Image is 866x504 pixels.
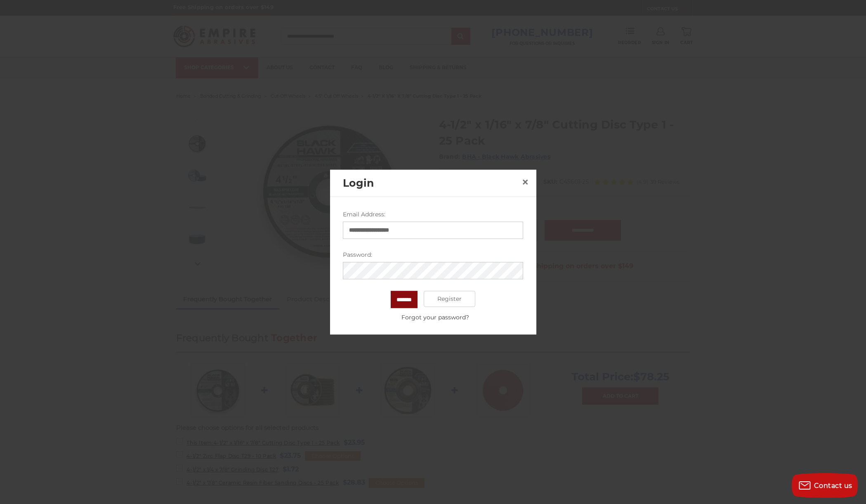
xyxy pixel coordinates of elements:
label: Email Address: [343,210,523,218]
a: Register [424,291,475,307]
a: Close [519,176,532,189]
label: Password: [343,250,523,259]
h2: Login [343,175,519,191]
button: Contact us [792,473,858,498]
span: Contact us [814,482,852,490]
a: Forgot your password? [347,313,523,321]
span: × [521,174,529,190]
